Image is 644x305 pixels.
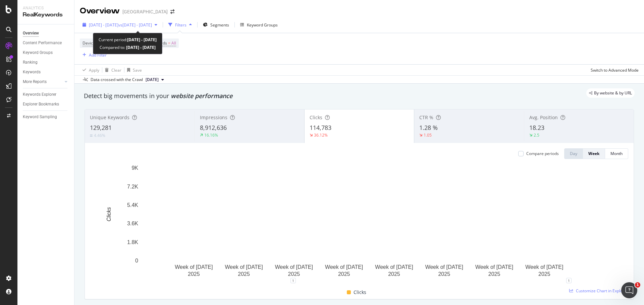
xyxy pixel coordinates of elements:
[80,65,99,75] button: Apply
[310,114,322,121] span: Clicks
[118,22,152,28] span: vs [DATE] - [DATE]
[23,11,69,19] div: RealKeywords
[23,49,69,56] a: Keyword Groups
[424,132,432,138] div: 1.05
[23,101,69,108] a: Explorer Bookmarks
[23,30,39,37] div: Overview
[526,151,559,156] div: Compare periods
[635,282,640,288] span: 1
[89,22,118,28] span: [DATE] - [DATE]
[576,288,628,294] span: Customize Chart in Explorer
[127,239,138,245] text: 1.8K
[529,114,558,121] span: Avg. Position
[135,258,138,263] text: 0
[23,91,69,98] a: Keywords Explorer
[23,40,62,47] div: Content Performance
[89,67,99,73] div: Apply
[90,164,623,281] svg: A chart.
[314,132,328,138] div: 36.12%
[225,264,263,270] text: Week of [DATE]
[127,221,138,226] text: 3.6K
[168,40,170,46] span: =
[525,264,563,270] text: Week of [DATE]
[586,88,635,98] div: legacy label
[354,288,366,296] span: Clicks
[583,148,605,159] button: Week
[23,69,41,76] div: Keywords
[146,77,159,83] span: 2025 Aug. 31st
[488,271,500,277] text: 2025
[534,132,539,138] div: 2.5
[564,148,583,159] button: Day
[83,40,95,46] span: Device
[238,271,250,277] text: 2025
[566,278,572,283] div: 1
[127,37,157,43] b: [DATE] - [DATE]
[124,65,142,75] button: Save
[170,9,174,14] div: arrow-right-arrow-left
[99,36,157,44] div: Current period:
[23,49,53,56] div: Keyword Groups
[80,5,120,17] div: Overview
[102,65,121,75] button: Clear
[569,288,628,294] a: Customize Chart in Explorer
[204,132,218,138] div: 16.16%
[80,51,107,59] button: Add Filter
[127,202,138,208] text: 5.4K
[23,113,69,121] a: Keyword Sampling
[247,22,278,28] div: Keyword Groups
[125,45,156,50] b: [DATE] - [DATE]
[288,271,300,277] text: 2025
[133,67,142,73] div: Save
[338,271,350,277] text: 2025
[610,151,623,156] div: Month
[111,67,121,73] div: Clear
[94,133,105,138] div: 4.46%
[23,59,38,66] div: Ranking
[175,22,186,28] div: Filters
[122,8,168,15] div: [GEOGRAPHIC_DATA]
[91,77,143,83] div: Data crossed with the Crawl
[310,124,331,132] span: 114,783
[23,69,69,76] a: Keywords
[375,264,413,270] text: Week of [DATE]
[188,271,200,277] text: 2025
[200,114,227,121] span: Impressions
[131,165,138,171] text: 9K
[237,19,280,30] button: Keyword Groups
[529,124,544,132] span: 18.23
[588,65,639,75] button: Switch to Advanced Mode
[23,78,47,85] div: More Reports
[425,264,463,270] text: Week of [DATE]
[594,91,632,95] span: By website & by URL
[588,151,599,156] div: Week
[166,19,195,30] button: Filters
[23,40,69,47] a: Content Performance
[90,124,112,132] span: 129,281
[325,264,363,270] text: Week of [DATE]
[143,76,167,84] button: [DATE]
[90,135,93,137] img: Equal
[23,101,59,108] div: Explorer Bookmarks
[80,19,160,30] button: [DATE] - [DATE]vs[DATE] - [DATE]
[127,183,138,189] text: 7.2K
[171,39,176,48] span: All
[538,271,550,277] text: 2025
[23,30,69,37] a: Overview
[419,114,433,121] span: CTR %
[475,264,513,270] text: Week of [DATE]
[605,148,628,159] button: Month
[570,151,577,156] div: Day
[23,91,56,98] div: Keywords Explorer
[90,114,129,121] span: Unique Keywords
[23,78,63,85] a: More Reports
[438,271,450,277] text: 2025
[419,124,438,132] span: 1.28 %
[23,59,69,66] a: Ranking
[175,264,213,270] text: Week of [DATE]
[388,271,400,277] text: 2025
[100,44,156,51] div: Compared to:
[89,52,107,58] div: Add Filter
[591,67,639,73] div: Switch to Advanced Mode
